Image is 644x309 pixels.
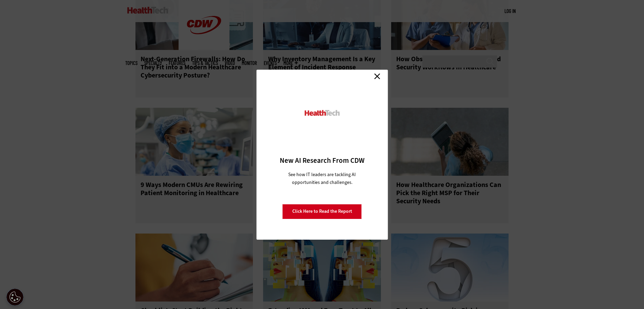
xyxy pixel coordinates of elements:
a: Close [372,71,382,82]
p: See how IT leaders are tackling AI opportunities and challenges. [280,171,364,186]
button: Open Preferences [6,289,23,306]
h3: New AI Research From CDW [268,156,376,165]
img: HealthTech_0.png [303,109,341,117]
a: Click Here to Read the Report [282,204,362,219]
div: Cookie Settings [6,289,23,306]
